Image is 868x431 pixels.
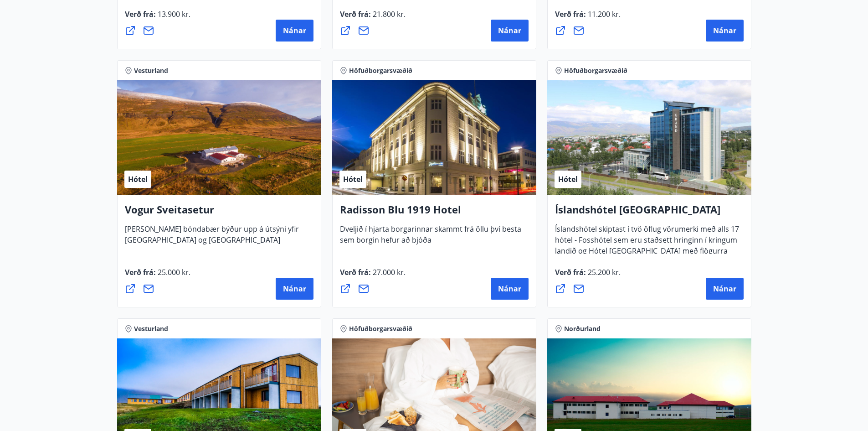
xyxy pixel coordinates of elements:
span: 21.800 kr. [371,9,406,19]
span: Hótel [128,174,148,184]
span: Höfuðborgarsvæðið [349,66,412,75]
span: Höfuðborgarsvæðið [564,66,627,75]
span: Nánar [713,284,736,294]
span: Íslandshótel skiptast í tvö öflug vörumerki með alls 17 hótel - Fosshótel sem eru staðsett hringi... [555,224,739,274]
span: Nánar [283,284,306,294]
span: Hótel [343,174,363,184]
button: Nánar [491,20,529,42]
h4: Radisson Blu 1919 Hotel [340,203,529,223]
h4: Vogur Sveitasetur [125,203,313,223]
span: 25.200 kr. [586,267,621,277]
span: Verð frá : [340,9,406,26]
span: Verð frá : [555,267,621,285]
span: [PERSON_NAME] bóndabær býður upp á útsýni yfir [GEOGRAPHIC_DATA] og [GEOGRAPHIC_DATA] [125,224,299,252]
h4: Íslandshótel [GEOGRAPHIC_DATA] [555,203,744,223]
span: Dveljið í hjarta borgarinnar skammt frá öllu því besta sem borgin hefur að bjóða [340,224,521,252]
span: Norðurland [564,324,601,333]
span: Hótel [558,174,578,184]
span: Nánar [498,26,521,36]
span: 11.200 kr. [586,9,621,19]
span: 25.000 kr. [156,267,190,277]
span: Nánar [283,26,306,36]
span: Verð frá : [555,9,621,26]
button: Nánar [276,20,313,42]
button: Nánar [491,278,529,300]
span: Nánar [713,26,736,36]
button: Nánar [276,278,313,300]
span: Verð frá : [125,9,190,26]
span: 13.900 kr. [156,9,190,19]
button: Nánar [706,20,744,42]
span: Vesturland [134,66,168,75]
span: Verð frá : [340,267,406,285]
span: Verð frá : [125,267,190,285]
button: Nánar [706,278,744,300]
span: Vesturland [134,324,168,333]
span: Nánar [498,284,521,294]
span: 27.000 kr. [371,267,406,277]
span: Höfuðborgarsvæðið [349,324,412,333]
